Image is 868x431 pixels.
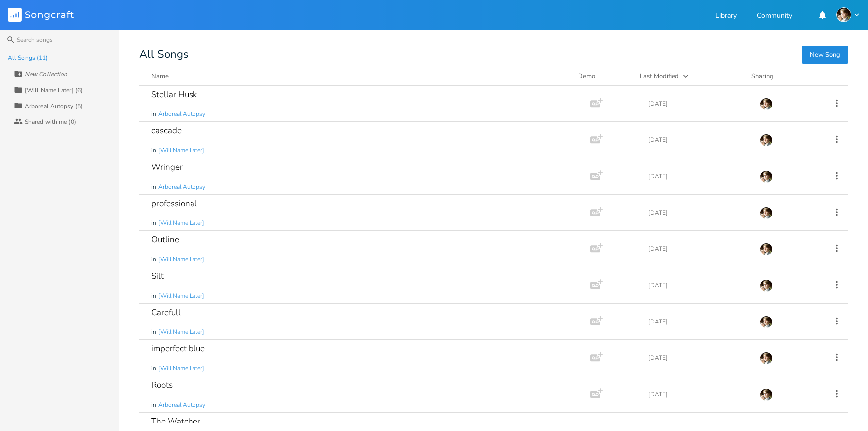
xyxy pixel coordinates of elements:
[648,282,748,288] div: [DATE]
[25,87,83,93] div: [Will Name Later] (6)
[151,199,197,208] div: professional
[151,344,205,353] div: imperfect blue
[648,173,748,179] div: [DATE]
[760,388,772,401] img: Robert Wise
[151,328,156,336] span: in
[151,417,200,426] div: The Watcher
[836,7,851,22] img: Robert Wise
[139,50,848,59] div: All Songs
[158,110,205,118] span: Arboreal Autopsy
[578,71,628,81] div: Demo
[760,352,772,365] img: Robert Wise
[751,71,811,81] div: Sharing
[151,110,156,118] span: in
[760,98,772,110] img: Robert Wise
[151,381,173,389] div: Roots
[151,219,156,227] span: in
[648,137,748,143] div: [DATE]
[648,319,748,324] div: [DATE]
[648,210,748,215] div: [DATE]
[151,235,179,244] div: Outline
[25,119,76,125] div: Shared with me (0)
[8,55,48,61] div: All Songs (11)
[640,72,679,81] div: Last Modified
[151,126,182,135] div: cascade
[648,101,748,107] div: [DATE]
[151,272,164,280] div: Silt
[648,391,748,397] div: [DATE]
[158,364,204,373] span: [Will Name Later]
[151,72,169,81] div: Name
[757,12,792,21] a: Community
[151,364,156,373] span: in
[760,134,772,147] img: Robert Wise
[151,255,156,264] span: in
[151,292,156,300] span: in
[158,183,205,191] span: Arboreal Autopsy
[25,71,67,77] div: New Collection
[158,146,204,155] span: [Will Name Later]
[151,163,183,171] div: Wringer
[151,71,566,81] button: Name
[648,355,748,361] div: [DATE]
[760,207,772,219] img: Robert Wise
[715,12,737,21] a: Library
[760,170,772,183] img: Robert Wise
[158,219,204,227] span: [Will Name Later]
[640,71,739,81] button: Last Modified
[760,316,772,328] img: Robert Wise
[151,90,197,99] div: Stellar Husk
[151,183,156,191] span: in
[158,255,204,264] span: [Will Name Later]
[648,246,748,252] div: [DATE]
[760,279,772,292] img: Robert Wise
[25,103,83,109] div: Arboreal Autopsy (5)
[760,243,772,256] img: Robert Wise
[158,328,204,336] span: [Will Name Later]
[158,292,204,300] span: [Will Name Later]
[151,308,181,317] div: Carefull
[151,146,156,155] span: in
[802,46,848,64] button: New Song
[151,401,156,409] span: in
[158,401,205,409] span: Arboreal Autopsy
